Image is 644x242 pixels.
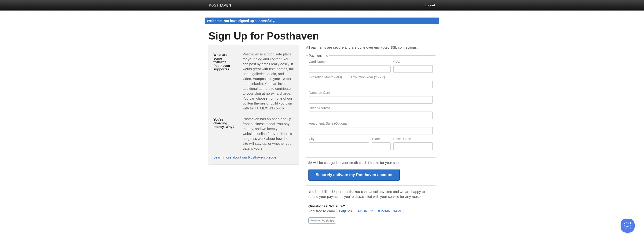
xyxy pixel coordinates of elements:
[621,219,635,233] iframe: Help Scout Beacon - Open
[213,118,236,129] h5: You're charging money. Why?
[309,91,433,95] label: Name on Card
[213,155,279,159] a: Learn more about our Posthaven pledge »
[209,4,231,7] img: Posthaven-bar
[393,60,433,65] label: CVC
[344,209,403,213] a: [EMAIL_ADDRESS][DOMAIN_NAME]
[309,60,391,65] label: Card Number
[213,53,236,71] h5: What are some features Posthaven supports?
[309,106,433,111] label: Street Address
[243,52,294,111] p: Posthaven is a good safe place for your blog and content. You can post by email really easily. It...
[209,30,435,42] h1: Sign Up for Posthaven
[308,169,400,181] input: Securely activate my Posthaven account
[309,122,433,126] label: Apartment, Suite (Optional)
[351,76,433,80] label: Expiration Year (YYYY)
[308,204,433,213] p: Feel free to email us at
[308,54,329,57] legend: Payment Info
[393,137,433,142] label: Postal Code
[309,76,348,80] label: Expiration Month (MM)
[372,137,390,142] label: State
[308,204,345,208] b: Questions? Not sure?
[306,45,435,50] p: All payments are secure and are done over encrypted SSL connections.
[308,160,433,165] p: $5 will be charged to your credit card. Thanks for your support.
[309,137,370,142] label: City
[205,18,439,24] div: Welcome! You have signed up successfully.
[243,116,294,151] p: Posthaven has an open and up-front business model. You pay money, and we keep your websites onlin...
[308,189,433,199] p: You'll be billed $5 per month. You can cancel any time and we are happy to refund your payment if...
